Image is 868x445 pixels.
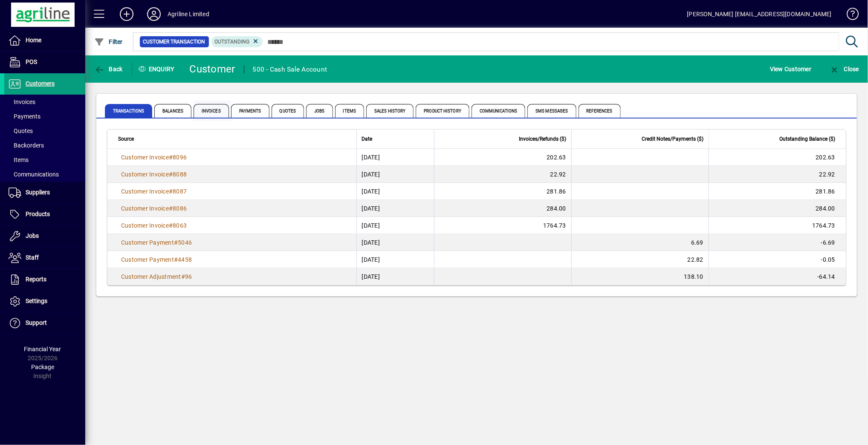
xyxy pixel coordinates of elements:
[121,171,169,178] span: Customer Invoice
[173,222,187,229] span: 8063
[154,104,191,118] span: Balances
[253,63,327,76] div: 500 - Cash Sale Account
[168,7,209,21] div: Agriline Limited
[31,364,54,370] span: Package
[4,95,85,109] a: Invoices
[26,298,47,304] span: Settings
[642,134,703,144] span: Credit Notes/Payments ($)
[356,200,434,217] td: [DATE]
[820,61,868,77] app-page-header-button: Close enquiry
[527,104,576,118] span: SMS Messages
[26,232,39,239] span: Jobs
[211,36,263,47] mat-chip: Outstanding Status: Outstanding
[181,273,185,280] span: #
[362,134,373,144] span: Date
[92,61,125,77] button: Back
[709,200,846,217] td: 284.00
[434,166,571,183] td: 22.92
[356,183,434,200] td: [DATE]
[169,205,173,212] span: #
[26,189,50,196] span: Suppliers
[190,62,235,76] div: Customer
[770,62,811,76] span: View Customer
[362,134,429,144] div: Date
[9,98,35,105] span: Invoices
[26,254,39,261] span: Staff
[173,171,187,178] span: 8088
[118,238,195,247] a: Customer Payment#5046
[709,183,846,200] td: 281.86
[366,104,414,118] span: Sales History
[173,205,187,212] span: 8086
[779,134,835,144] span: Outstanding Balance ($)
[169,188,173,195] span: #
[169,222,173,229] span: #
[272,104,304,118] span: Quotes
[121,222,169,229] span: Customer Invoice
[26,37,41,43] span: Home
[194,104,229,118] span: Invoices
[709,149,846,166] td: 202.63
[118,170,190,179] a: Customer Invoice#8088
[4,182,85,203] a: Suppliers
[709,251,846,268] td: -0.05
[709,166,846,183] td: 22.92
[4,269,85,290] a: Reports
[140,6,168,22] button: Profile
[4,153,85,167] a: Items
[121,273,181,280] span: Customer Adjustment
[9,113,41,120] span: Payments
[173,154,187,161] span: 8096
[132,62,183,76] div: Enquiry
[26,319,47,326] span: Support
[356,251,434,268] td: [DATE]
[571,268,709,285] td: 138.10
[26,211,50,217] span: Products
[356,217,434,234] td: [DATE]
[4,204,85,225] a: Products
[105,104,152,118] span: Transactions
[174,239,178,246] span: #
[178,239,192,246] span: 5046
[519,134,566,144] span: Invoices/Refunds ($)
[26,80,55,87] span: Customers
[356,166,434,183] td: [DATE]
[579,104,621,118] span: References
[571,234,709,251] td: 6.69
[118,221,190,230] a: Customer Invoice#8063
[121,205,169,212] span: Customer Invoice
[118,272,195,281] a: Customer Adjustment#96
[4,167,85,182] a: Communications
[9,156,29,163] span: Items
[169,154,173,161] span: #
[121,154,169,161] span: Customer Invoice
[4,109,85,124] a: Payments
[434,183,571,200] td: 281.86
[356,268,434,285] td: [DATE]
[94,66,123,72] span: Back
[840,2,857,29] a: Knowledge Base
[4,30,85,51] a: Home
[178,256,192,263] span: 4458
[26,58,37,65] span: POS
[335,104,365,118] span: Items
[169,171,173,178] span: #
[185,273,192,280] span: 96
[4,52,85,73] a: POS
[709,268,846,285] td: -64.14
[118,255,195,264] a: Customer Payment#4458
[118,204,190,213] a: Customer Invoice#8086
[4,124,85,138] a: Quotes
[113,6,140,22] button: Add
[118,187,190,196] a: Customer Invoice#8087
[94,38,123,45] span: Filter
[4,247,85,269] a: Staff
[118,134,134,144] span: Source
[121,239,174,246] span: Customer Payment
[174,256,178,263] span: #
[709,234,846,251] td: -6.69
[472,104,525,118] span: Communications
[416,104,469,118] span: Product History
[571,251,709,268] td: 22.82
[434,149,571,166] td: 202.63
